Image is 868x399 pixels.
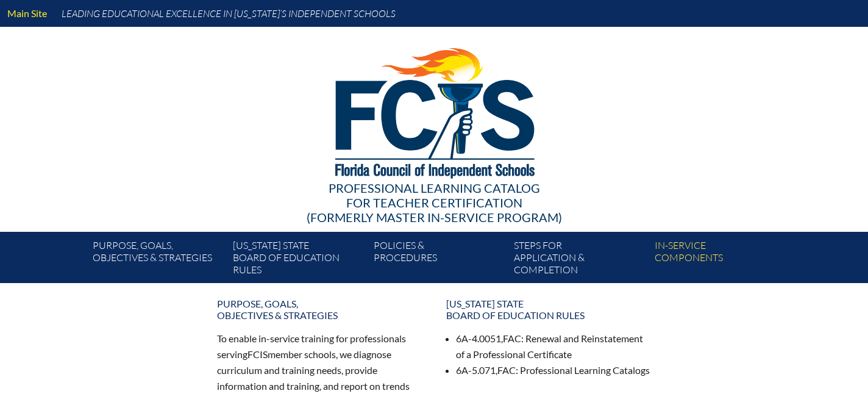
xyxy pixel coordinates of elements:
span: FAC [503,332,521,344]
a: Purpose, goals,objectives & strategies [210,293,429,326]
a: [US_STATE] StateBoard of Education rules [439,293,658,326]
span: FAC [497,364,516,376]
a: Policies &Procedures [369,237,509,283]
img: FCISlogo221.eps [308,27,560,193]
a: Main Site [2,5,52,21]
a: Steps forapplication & completion [509,237,649,283]
li: 6A-4.0051, : Renewal and Reinstatement of a Professional Certificate [456,331,651,362]
div: Professional Learning Catalog (formerly Master In-service Program) [83,181,785,225]
li: 6A-5.071, : Professional Learning Catalogs [456,362,651,378]
a: In-servicecomponents [650,237,790,283]
a: [US_STATE] StateBoard of Education rules [228,237,368,283]
span: for Teacher Certification [346,195,522,210]
span: FCIS [247,348,268,360]
a: Purpose, goals,objectives & strategies [88,237,228,283]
